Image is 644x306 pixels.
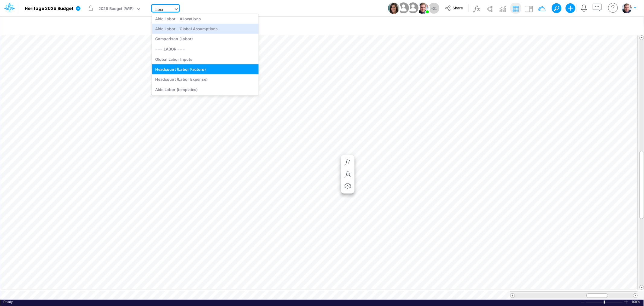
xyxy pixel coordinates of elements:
div: Aide Labor - Allocations [152,14,259,24]
img: User Image Icon [397,1,410,15]
a: Notifications [581,5,588,11]
button: Share [442,4,467,13]
div: Headcount (Labor Expense) [152,74,259,84]
img: User Image Icon [417,2,428,14]
span: Ready [3,300,13,304]
div: Headcount (Labor Factors) [152,64,259,74]
div: Aide Labor - Global Assumptions [152,24,259,34]
div: === LABOR === [152,44,259,54]
div: Zoom [604,301,605,304]
span: Share [453,5,463,10]
b: Heritage 2026 Budget [25,6,73,11]
div: Comparison (Labor) [152,34,259,44]
input: Type a title here [5,19,512,31]
div: 2026 Budget (WIP) [98,6,134,13]
img: User Image Icon [388,2,399,14]
span: 100% [632,300,641,304]
div: Zoom In [624,300,629,304]
div: Zoom [586,300,624,304]
div: Zoom level [632,300,641,304]
div: Aide Labor (templates) [152,84,259,94]
div: In Ready mode [3,300,13,304]
div: Global Labor Inputs [152,54,259,64]
div: Zoom Out [580,300,585,304]
img: User Image Icon [406,1,420,15]
span: + 31 [431,6,437,10]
